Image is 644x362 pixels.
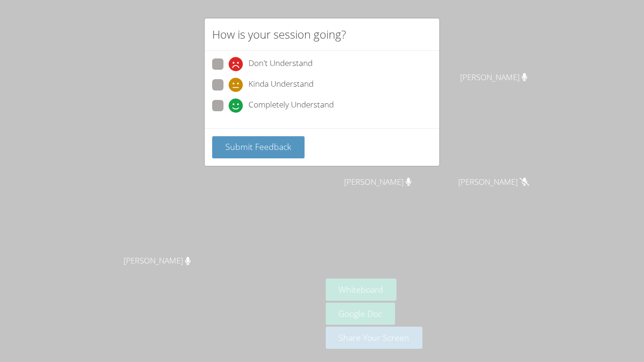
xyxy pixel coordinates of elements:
button: Submit Feedback [212,136,305,158]
h2: How is your session going? [212,26,346,43]
span: Submit Feedback [225,141,291,152]
span: Completely Understand [248,99,334,113]
span: Don't Understand [248,57,313,71]
span: Kinda Understand [248,78,314,92]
